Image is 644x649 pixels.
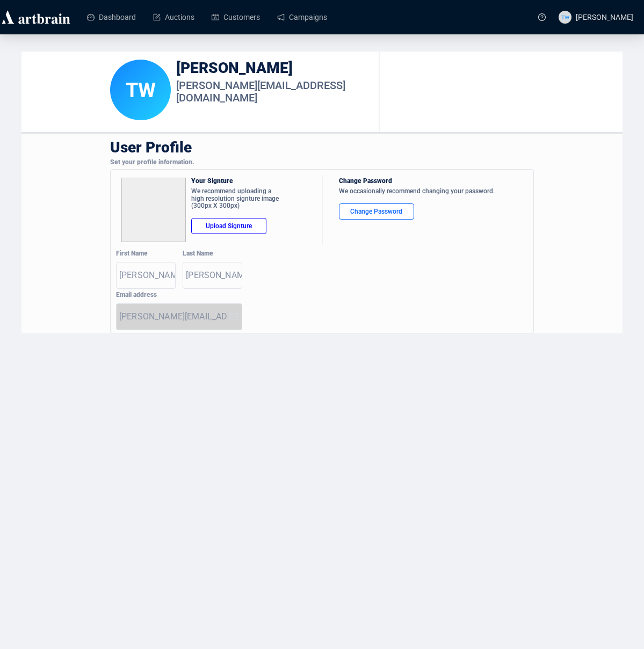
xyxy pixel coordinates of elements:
span: [PERSON_NAME] [576,13,633,21]
div: Email address [116,291,241,302]
div: User Profile [110,134,534,159]
span: TW [561,12,569,21]
div: Change Password [348,206,405,217]
a: Customers [212,3,260,31]
div: [PERSON_NAME][EMAIL_ADDRESS][DOMAIN_NAME] [176,79,379,107]
input: Last Name [186,267,242,284]
a: Auctions [153,3,194,31]
div: [PERSON_NAME] [176,60,379,79]
input: First Name [119,267,175,284]
a: Dashboard [87,3,136,31]
button: Upload Signture [191,218,266,234]
div: We occasionally recommend changing your password. [339,188,495,198]
div: Last Name [183,250,241,260]
div: Your Signture [191,178,322,188]
button: Change Password [339,203,414,220]
span: TW [126,78,156,102]
img: email.svg [228,311,239,322]
div: Change Password [339,178,495,188]
div: Tim Woody [110,60,171,120]
div: First Name [116,250,175,260]
input: Your Email [119,308,228,325]
span: question-circle [538,13,546,21]
div: Set your profile information. [110,159,534,169]
a: Campaigns [277,3,327,31]
div: Upload Signture [200,221,257,231]
div: We recommend uploading a high resolution signture image (300px X 300px) [191,188,283,213]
